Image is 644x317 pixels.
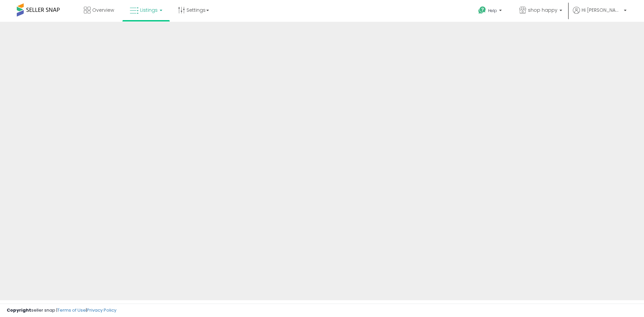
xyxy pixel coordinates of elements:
[573,7,627,22] a: Hi [PERSON_NAME]
[92,7,114,13] span: Overview
[488,8,497,13] span: Help
[478,6,486,14] i: Get Help
[140,7,158,13] span: Listings
[473,1,508,22] a: Help
[582,7,622,13] span: Hi [PERSON_NAME]
[528,7,557,13] span: shop happy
